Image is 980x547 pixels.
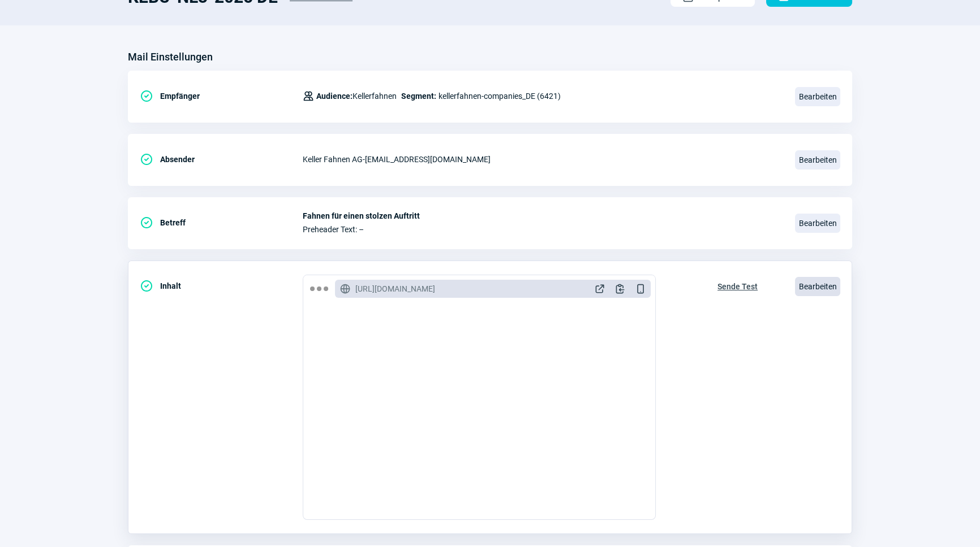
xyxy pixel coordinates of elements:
[128,48,213,66] h3: Mail Einstellungen
[706,275,770,296] button: Sende Test
[140,148,303,171] div: Absender
[316,92,353,101] span: Audience:
[795,277,840,296] span: Bearbeiten
[795,150,840,170] span: Bearbeiten
[795,214,840,233] span: Bearbeiten
[355,283,435,294] span: [URL][DOMAIN_NAME]
[303,211,781,220] span: Fahnen für einen stolzen Auftritt
[303,225,781,234] span: Preheader Text: –
[140,211,303,234] div: Betreff
[717,277,758,296] span: Sende Test
[316,89,397,103] span: Kellerfahnen
[303,148,781,171] div: Keller Fahnen AG - [EMAIL_ADDRESS][DOMAIN_NAME]
[795,87,840,106] span: Bearbeiten
[303,85,561,107] div: kellerfahnen-companies_DE (6421)
[140,275,303,297] div: Inhalt
[401,89,436,103] span: Segment:
[140,85,303,107] div: Empfänger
